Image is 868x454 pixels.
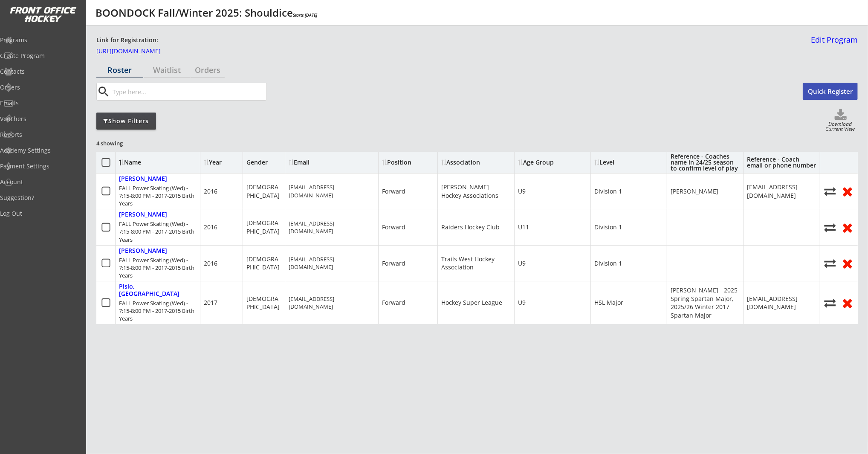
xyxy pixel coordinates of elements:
div: [EMAIL_ADDRESS][DOMAIN_NAME] [289,255,375,271]
div: Forward [382,187,405,196]
div: [DEMOGRAPHIC_DATA] [246,295,281,311]
div: Gender [246,159,272,165]
button: Remove from roster (no refund) [841,185,854,198]
button: Remove from roster (no refund) [841,296,854,309]
div: FALL Power Skating (Wed) - 7:15-8:00 PM - 2017-2015 Birth Years [119,299,197,323]
div: 2016 [204,259,217,268]
div: FALL Power Skating (Wed) - 7:15-8:00 PM - 2017-2015 Birth Years [119,184,197,208]
div: [PERSON_NAME] - 2025 Spring Spartan Major, 2025/26 Winter 2017 Spartan Major [671,286,740,319]
button: Remove from roster (no refund) [841,257,854,270]
div: [PERSON_NAME] [671,187,718,196]
div: Raiders Hockey Club [441,223,500,231]
div: FALL Power Skating (Wed) - 7:15-8:00 PM - 2017-2015 Birth Years [119,256,197,280]
div: [PERSON_NAME] Hockey Associations [441,183,510,200]
div: Show Filters [96,117,156,125]
div: U11 [518,223,529,231]
div: Division 1 [594,187,622,196]
div: HSL Major [594,298,623,307]
div: [EMAIL_ADDRESS][DOMAIN_NAME] [289,183,375,199]
div: U9 [518,187,526,196]
div: BOONDOCK Fall/Winter 2025: Shouldice [95,8,317,18]
div: Division 1 [594,223,622,231]
div: Link for Registration: [96,36,159,45]
div: Name [119,159,188,165]
div: Level [594,159,614,165]
div: Roster [96,66,143,74]
button: Quick Register [803,83,858,100]
div: Year [204,159,239,165]
div: Reference - Coach email or phone number [747,156,816,168]
button: Move player [824,222,836,233]
div: 2016 [204,223,217,231]
a: Edit Program [807,36,858,51]
div: Forward [382,298,405,307]
div: Position [382,159,434,165]
div: [EMAIL_ADDRESS][DOMAIN_NAME] [747,295,816,311]
div: Forward [382,223,405,231]
button: Move player [824,185,836,197]
div: U9 [518,259,526,268]
em: Starts [DATE] [293,12,317,18]
div: [EMAIL_ADDRESS][DOMAIN_NAME] [289,295,375,310]
div: Orders [191,66,225,74]
button: Click to download full roster. Your browser settings may try to block it, check your security set... [824,109,858,121]
button: search [97,85,111,98]
div: 2017 [204,298,217,307]
div: Age Group [518,159,554,165]
div: Division 1 [594,259,622,268]
div: [EMAIL_ADDRESS][DOMAIN_NAME] [289,220,375,235]
div: [PERSON_NAME] [119,247,167,254]
div: 2016 [204,187,217,196]
div: U9 [518,298,526,307]
div: [EMAIL_ADDRESS][DOMAIN_NAME] [747,183,816,200]
input: Type here... [111,83,266,100]
div: Pisio, [GEOGRAPHIC_DATA] [119,283,197,298]
div: Reference - Coaches name in 24/25 season to confirm level of play [671,153,740,171]
button: Move player [824,257,836,269]
button: Remove from roster (no refund) [841,221,854,234]
div: 4 showing [96,139,158,147]
div: [DEMOGRAPHIC_DATA] [246,255,281,272]
div: Trails West Hockey Association [441,255,510,272]
div: Hockey Super League [441,298,502,307]
button: Move player [824,297,836,309]
div: [PERSON_NAME] [119,211,167,218]
div: FALL Power Skating (Wed) - 7:15-8:00 PM - 2017-2015 Birth Years [119,220,197,243]
img: FOH%20White%20Logo%20Transparent.png [9,7,77,23]
a: [URL][DOMAIN_NAME] [96,48,182,58]
div: Association [441,159,480,165]
div: Email [289,159,365,165]
div: Waitlist [144,66,191,74]
div: Forward [382,259,405,268]
div: Download Current View [822,121,858,133]
div: [DEMOGRAPHIC_DATA] [246,219,281,235]
div: [DEMOGRAPHIC_DATA] [246,183,281,200]
div: [PERSON_NAME] [119,175,167,182]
